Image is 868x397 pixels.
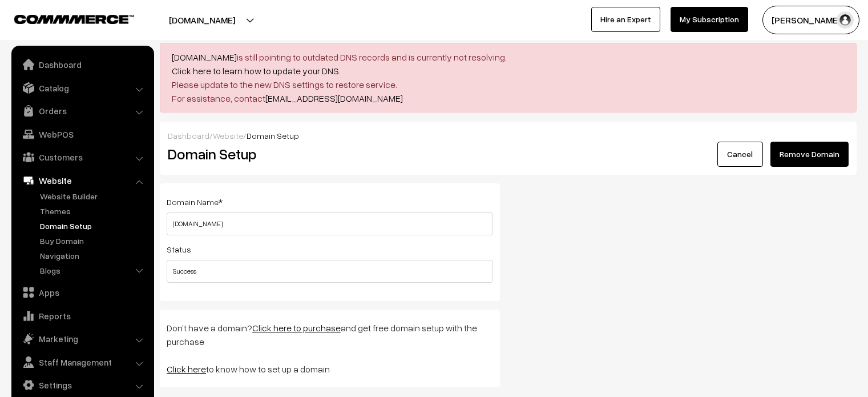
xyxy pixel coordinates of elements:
a: Click here [167,363,206,375]
a: Website Builder [37,190,150,202]
a: Website [14,170,150,191]
div: is still pointing to outdated DNS records and is currently not resolving. Please update to the ne... [160,43,857,113]
a: Buy Domain [37,235,150,247]
button: [PERSON_NAME] [762,6,859,34]
a: [DOMAIN_NAME] [172,51,237,63]
a: Click here to learn how to update your DNS. [172,65,341,77]
a: Dashboard [14,54,150,75]
a: Catalog [14,78,150,98]
a: Apps [14,282,150,303]
p: Don’t have a domain? and get free domain setup with the purchase [167,321,493,348]
input: eg. example.com [167,212,493,235]
p: to know how to set up a domain [167,362,493,376]
a: Blogs [37,264,150,276]
a: Staff Management [14,352,150,372]
a: [EMAIL_ADDRESS][DOMAIN_NAME] [265,93,403,104]
button: Remove Domain [770,142,849,167]
a: COMMMERCE [14,11,114,25]
div: / / [168,130,849,142]
a: Website [213,131,243,141]
a: Settings [14,375,150,395]
a: Customers [14,147,150,167]
img: user [837,11,854,29]
a: Themes [37,205,150,217]
button: [DOMAIN_NAME] [129,6,275,34]
a: Click here to purchase [252,322,341,334]
a: Dashboard [168,131,209,141]
label: Status [167,243,191,255]
a: Hire an Expert [591,7,660,32]
a: Cancel [717,142,763,167]
label: Domain Name [167,196,223,208]
a: WebPOS [14,124,150,145]
a: Domain Setup [37,220,150,232]
a: Marketing [14,328,150,349]
a: Navigation [37,250,150,262]
h2: Domain Setup [168,145,616,163]
img: COMMMERCE [14,15,134,23]
a: Reports [14,306,150,326]
a: Orders [14,101,150,121]
span: Domain Setup [247,131,299,141]
a: My Subscription [671,7,748,32]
